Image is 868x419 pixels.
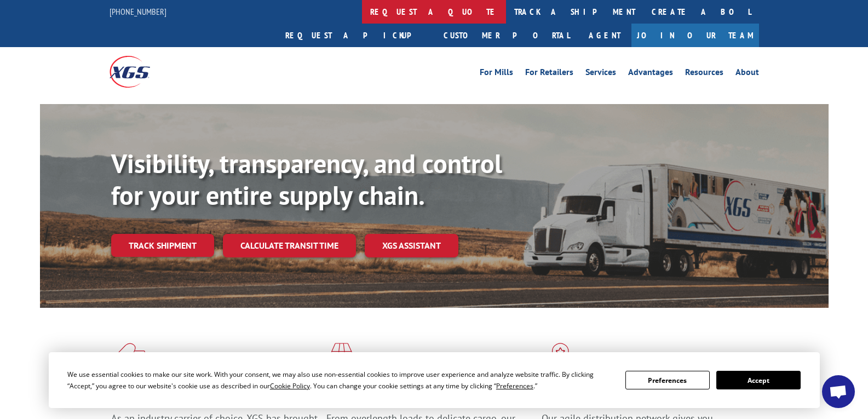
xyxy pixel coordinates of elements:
[480,68,513,80] a: For Mills
[270,381,310,391] span: Cookie Policy
[223,234,356,257] a: Calculate transit time
[49,352,820,408] div: Cookie Consent Prompt
[685,68,723,80] a: Resources
[326,343,352,371] img: xgs-icon-focused-on-flooring-red
[628,68,673,80] a: Advantages
[716,371,801,389] button: Accept
[365,234,458,257] a: XGS ASSISTANT
[735,68,759,80] a: About
[435,24,578,47] a: Customer Portal
[578,24,631,47] a: Agent
[542,343,579,371] img: xgs-icon-flagship-distribution-model-red
[111,234,214,257] a: Track shipment
[822,375,855,408] div: Open chat
[631,24,759,47] a: Join Our Team
[277,24,435,47] a: Request a pickup
[585,68,616,80] a: Services
[525,68,573,80] a: For Retailers
[496,381,533,391] span: Preferences
[625,371,710,389] button: Preferences
[111,343,145,371] img: xgs-icon-total-supply-chain-intelligence-red
[111,146,502,212] b: Visibility, transparency, and control for your entire supply chain.
[67,369,612,392] div: We use essential cookies to make our site work. With your consent, we may also use non-essential ...
[110,6,166,17] a: [PHONE_NUMBER]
